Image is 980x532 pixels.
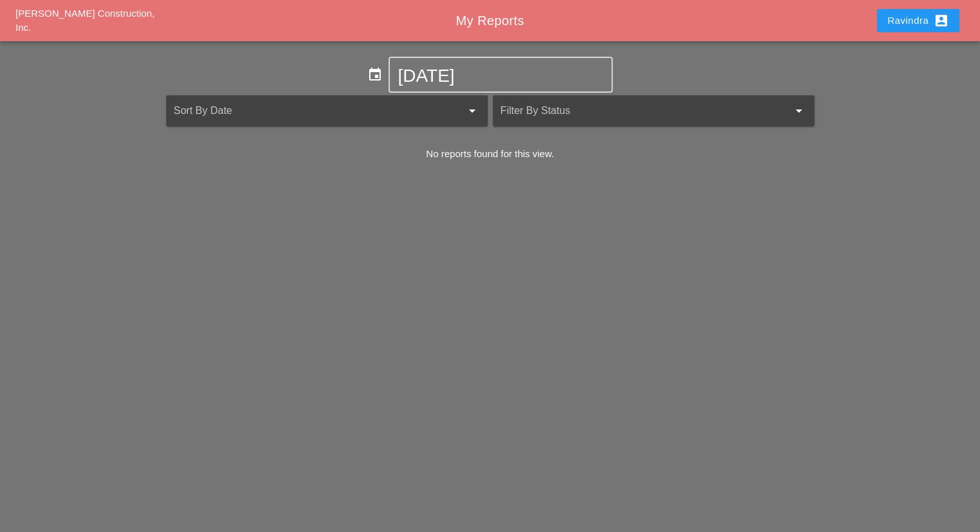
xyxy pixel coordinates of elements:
[791,103,807,119] i: arrow_drop_down
[367,67,383,82] i: event
[456,14,524,28] span: My Reports
[15,8,155,33] a: [PERSON_NAME] Construction, Inc.
[887,13,949,28] div: Ravindra
[465,103,480,119] i: arrow_drop_down
[877,9,959,32] button: Ravindra
[398,66,603,86] input: Select Date
[934,13,949,28] i: account_box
